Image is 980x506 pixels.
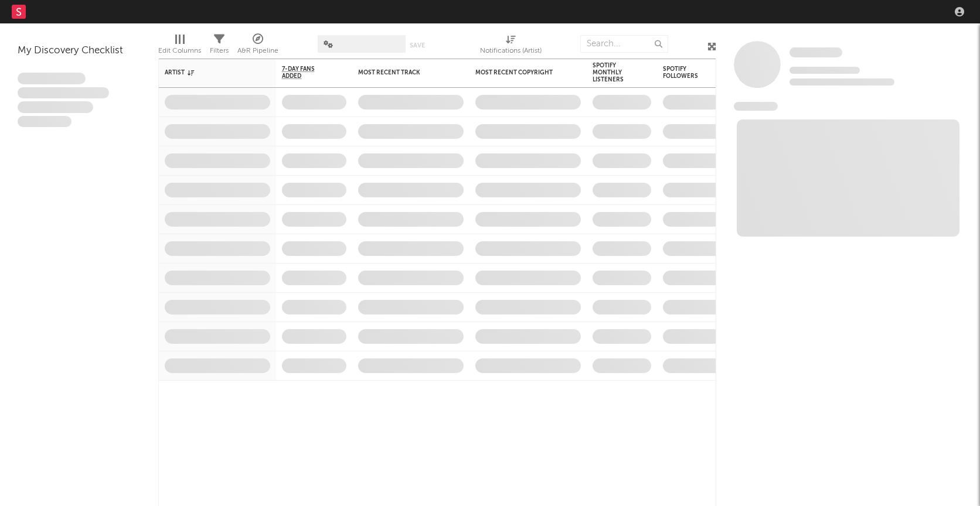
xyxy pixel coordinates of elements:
[237,44,278,58] div: A&R Pipeline
[593,62,634,83] div: Spotify Monthly Listeners
[158,29,201,63] div: Edit Columns
[18,73,86,84] span: Lorem ipsum dolor
[734,102,778,111] span: News Feed
[282,66,329,80] span: 7-Day Fans Added
[237,29,278,63] div: A&R Pipeline
[210,44,229,58] div: Filters
[790,47,842,59] a: Some Artist
[580,35,668,53] input: Search...
[358,69,446,76] div: Most Recent Track
[18,101,93,113] span: Praesent ac interdum
[165,69,253,76] div: Artist
[18,116,72,128] span: Aliquam viverra
[210,29,229,63] div: Filters
[18,44,141,58] div: My Discovery Checklist
[790,47,842,57] span: Some Artist
[18,87,109,99] span: Integer aliquet in purus et
[790,67,860,74] span: Tracking Since: [DATE]
[410,42,425,49] button: Save
[663,66,704,80] div: Spotify Followers
[475,69,563,76] div: Most Recent Copyright
[158,44,201,58] div: Edit Columns
[480,44,542,58] div: Notifications (Artist)
[480,29,542,63] div: Notifications (Artist)
[790,78,894,86] span: 0 fans last week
